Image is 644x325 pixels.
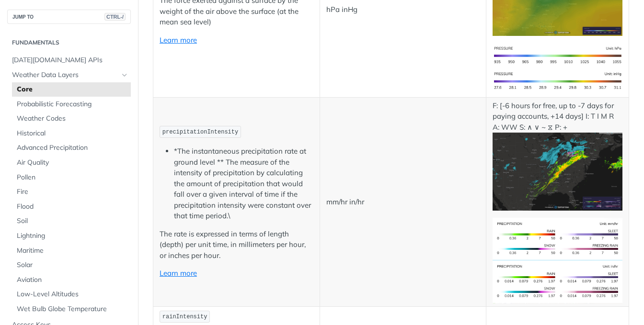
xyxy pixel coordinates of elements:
li: *The instantaneous precipitation rate at ground level ** The measure of the intensity of precipit... [174,146,313,222]
a: Wet Bulb Globe Temperature [12,302,131,316]
a: Weather Codes [12,112,131,126]
a: Historical [12,126,131,141]
a: Low-Level Altitudes [12,287,131,302]
span: Historical [17,129,128,138]
span: Low-Level Altitudes [17,290,128,299]
p: hPa inHg [326,4,480,15]
span: Maritime [17,246,128,256]
a: Probabilistic Forecasting [12,97,131,112]
a: [DATE][DOMAIN_NAME] APIs [7,53,131,67]
span: [DATE][DOMAIN_NAME] APIs [12,56,128,65]
span: Expand image [493,50,622,59]
a: Pollen [12,170,131,185]
a: Maritime [12,244,131,258]
span: Aviation [17,275,128,285]
span: Flood [17,202,128,212]
button: JUMP TOCTRL-/ [7,10,131,24]
a: Fire [12,185,131,199]
span: precipitationIntensity [162,129,238,135]
span: Air Quality [17,158,128,168]
span: Expand image [493,277,622,286]
span: Probabilistic Forecasting [17,100,128,109]
a: Core [12,82,131,97]
a: Solar [12,258,131,272]
a: Air Quality [12,156,131,170]
a: Advanced Precipitation [12,141,131,155]
span: Fire [17,187,128,197]
span: Advanced Precipitation [17,143,128,153]
p: mm/hr in/hr [326,197,480,208]
span: Expand image [493,76,622,85]
span: rainIntensity [162,314,207,320]
span: Expand image [493,234,622,243]
button: Hide subpages for Weather Data Layers [121,71,128,79]
a: Weather Data LayersHide subpages for Weather Data Layers [7,68,131,82]
span: Weather Codes [17,114,128,123]
h2: Fundamentals [7,38,131,47]
span: CTRL-/ [104,13,126,21]
span: Core [17,85,128,94]
p: F: [-6 hours for free, up to -7 days for paying accounts, +14 days] I: T I M R A: WW S: ∧ ∨ ~ ⧖ P: + [493,101,622,211]
span: Soil [17,216,128,226]
a: Learn more [160,269,197,278]
span: Solar [17,260,128,270]
a: Aviation [12,273,131,287]
span: Expand image [493,166,622,175]
span: Lightning [17,231,128,241]
span: Weather Data Layers [12,70,118,80]
p: The rate is expressed in terms of length (depth) per unit time, in millimeters per hour, or inche... [160,229,313,261]
span: Wet Bulb Globe Temperature [17,304,128,314]
a: Soil [12,214,131,228]
a: Learn more [160,35,197,45]
a: Flood [12,200,131,214]
span: Pollen [17,173,128,182]
a: Lightning [12,229,131,243]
